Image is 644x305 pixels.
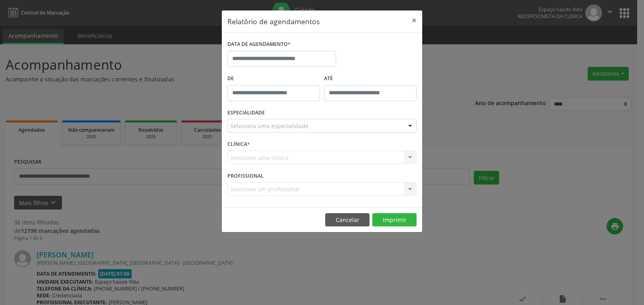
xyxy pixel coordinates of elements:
h5: Relatório de agendamentos [227,16,320,27]
button: Cancelar [325,213,369,227]
label: ESPECIALIDADE [227,107,265,119]
label: De [227,73,320,85]
span: Seleciona uma especialidade [230,122,309,130]
label: CLÍNICA [227,138,250,151]
button: Imprimir [372,213,417,227]
label: PROFISSIONAL [227,170,264,182]
label: DATA DE AGENDAMENTO [227,38,291,51]
label: ATÉ [324,73,417,85]
button: Close [406,10,422,30]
